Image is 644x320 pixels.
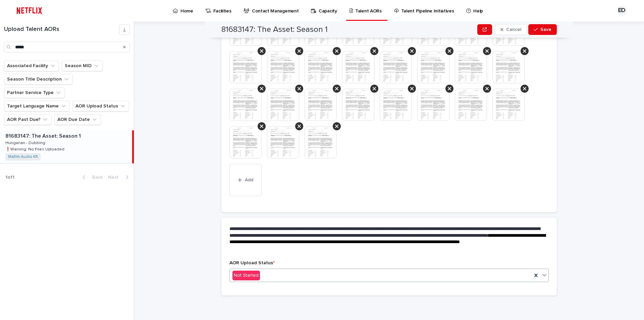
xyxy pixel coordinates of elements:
[105,174,134,180] button: Next
[5,146,66,152] p: ❗️Warning: No Files Uploaded
[540,27,551,32] span: Save
[4,114,52,125] button: AOR Past Due?
[54,114,101,125] button: AOR Due Date
[528,24,557,35] button: Save
[108,175,123,180] span: Next
[72,101,129,111] button: AOR Upload Status
[5,132,82,139] p: 81683147: The Asset: Season 1
[221,25,328,35] h2: 81683147: The Asset: Season 1
[4,60,59,71] button: Associated Facility
[495,24,527,35] button: Cancel
[245,178,253,182] span: Add
[5,139,47,145] p: Hungarian - Dubbing
[77,174,105,180] button: Back
[4,74,73,85] button: Season Title Description
[506,27,521,32] span: Cancel
[4,87,65,98] button: Partner Service Type
[4,42,130,52] input: Search
[4,26,119,33] h1: Upload Talent AORs
[62,60,103,71] button: Season MID
[13,4,45,17] img: ifQbXi3ZQGMSEF7WDB7W
[4,101,70,111] button: Target Language Name
[229,164,262,196] button: Add
[232,271,260,280] div: Not Started
[229,261,275,265] span: AOR Upload Status
[8,154,38,159] a: Mafilm Audio Kft
[616,5,627,16] div: ED
[88,175,103,180] span: Back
